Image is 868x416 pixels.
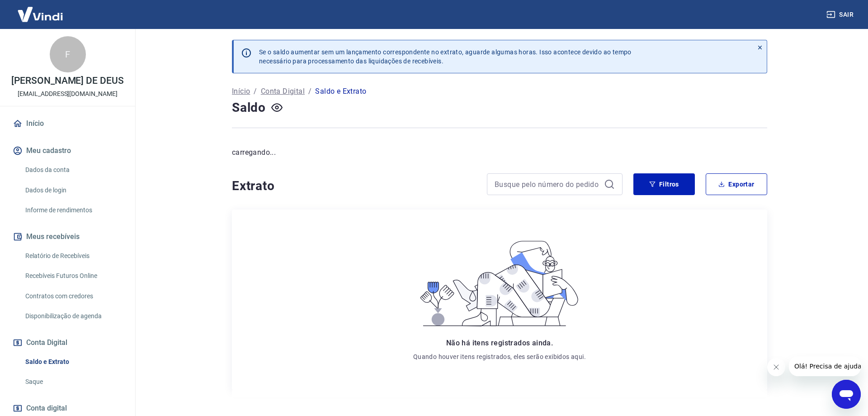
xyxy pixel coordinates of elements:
p: / [308,86,311,97]
button: Conta Digital [11,333,124,353]
input: Busque pelo número do pedido [495,177,600,191]
button: Exportar [706,173,767,195]
img: Vindi [11,0,70,28]
button: Meus recebíveis [11,227,124,247]
p: Saldo e Extrato [315,86,366,97]
a: Dados da conta [22,161,124,179]
span: Não há itens registrados ainda. [446,339,553,347]
div: F [50,36,86,72]
a: Saldo e Extrato [22,353,124,371]
a: Saque [22,373,124,391]
p: [EMAIL_ADDRESS][DOMAIN_NAME] [18,89,118,99]
a: Início [232,86,250,97]
span: Olá! Precisa de ajuda? [5,6,76,14]
a: Início [11,114,124,134]
span: Conta digital [26,402,67,415]
button: Sair [825,6,857,23]
button: Filtros [633,173,695,195]
h4: Extrato [232,177,476,195]
a: Dados de login [22,181,124,200]
a: Disponibilização de agenda [22,307,124,325]
button: Meu cadastro [11,141,124,161]
p: Se o saldo aumentar sem um lançamento correspondente no extrato, aguarde algumas horas. Isso acon... [259,48,632,66]
p: Quando houver itens registrados, eles serão exibidos aqui. [413,352,586,361]
p: / [254,86,257,97]
a: Conta Digital [261,86,305,97]
iframe: Fechar mensagem [767,358,785,376]
p: [PERSON_NAME] DE DEUS [11,76,124,86]
h4: Saldo [232,99,266,117]
iframe: Mensagem da empresa [789,356,861,376]
a: Recebíveis Futuros Online [22,267,124,285]
a: Relatório de Recebíveis [22,247,124,265]
p: carregando... [232,147,767,158]
iframe: Botão para abrir a janela de mensagens [832,380,861,409]
a: Informe de rendimentos [22,201,124,220]
a: Contratos com credores [22,287,124,306]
